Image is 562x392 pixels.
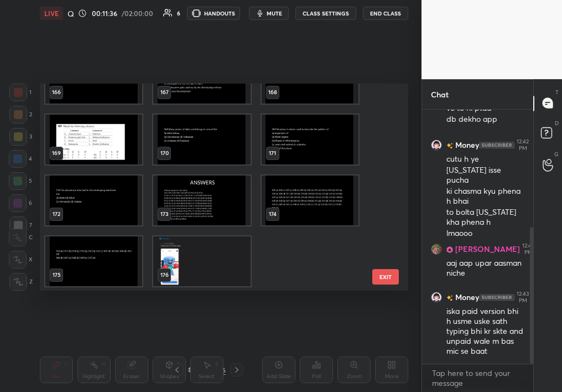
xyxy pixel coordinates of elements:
[372,269,399,285] button: EXIT
[446,165,524,186] div: [US_STATE] isse pucha
[422,110,533,364] div: grid
[67,8,74,19] h4: Quiz on Morpho - Flower
[153,175,250,225] img: 1756537989Q7DSAA.pdf
[453,243,520,255] h6: [PERSON_NAME]
[153,115,250,164] img: 1756537989Q7DSAA.pdf
[555,88,559,96] p: T
[177,11,180,16] div: 6
[9,229,33,246] div: C
[517,291,529,304] div: 12:43 PM
[446,295,453,301] img: no-rating-badge.077c3623.svg
[45,236,142,286] img: 1756537989Q7DSAA.pdf
[446,154,524,165] div: cutu h ye
[9,194,32,212] div: 6
[9,84,32,101] div: 1
[9,251,33,269] div: X
[261,115,358,164] img: 1756537989Q7DSAA.pdf
[45,175,142,225] img: 1756537989Q7DSAA.pdf
[363,7,408,20] button: End Class
[554,150,559,158] p: G
[9,216,32,234] div: 7
[555,119,559,127] p: D
[261,175,358,225] img: 1756537989Q7DSAA.pdf
[431,292,442,303] img: 81964519_3ED7FC66-C41C-40E4-82AF-FB12F21E7B64.png
[153,236,250,286] img: Money-1756537910.1766722.jpg
[9,273,33,291] div: Z
[446,142,453,148] img: no-rating-badge.077c3623.svg
[517,138,529,152] div: 12:42 PM
[446,114,524,125] div: db dekho app
[431,140,442,151] img: 81964519_3ED7FC66-C41C-40E4-82AF-FB12F21E7B64.png
[153,54,250,104] img: 1756537989Q7DSAA.pdf
[453,139,479,151] h6: Money
[187,7,240,20] button: HANDOUTS
[40,84,389,291] div: grid
[249,7,289,20] button: mute
[446,246,453,252] img: Learner_Badge_pro_50a137713f.svg
[261,54,358,104] img: 1756537989Q7DSAA.pdf
[446,207,524,228] div: to bolta [US_STATE] kha phena h
[446,306,524,357] div: iska paid version bhi h usme uske sath typing bhi kr skte and unpaid wale m bas mic se baat
[267,9,282,17] span: mute
[295,7,356,20] button: CLASS SETTINGS
[9,172,32,190] div: 5
[422,80,457,109] p: Chat
[446,228,524,239] div: lmaooo
[9,106,32,123] div: 2
[45,115,142,164] img: 1756537989Q7DSAA.pdf
[446,258,524,279] div: aaj aap upar aasman niche
[9,150,32,168] div: 4
[431,244,442,255] img: 9b7f1f298b5b4c9cbbbd034aca024cf4.jpg
[479,294,514,301] img: 4P8fHbbgJtejmAAAAAElFTkSuQmCC
[479,142,514,148] img: 4P8fHbbgJtejmAAAAAElFTkSuQmCC
[40,7,63,20] div: LIVE
[522,243,534,256] div: 12:42 PM
[9,128,32,146] div: 3
[45,54,142,104] img: 1756537989Q7DSAA.pdf
[453,291,479,303] h6: Money
[446,186,524,207] div: ki chasma kyu phena h bhai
